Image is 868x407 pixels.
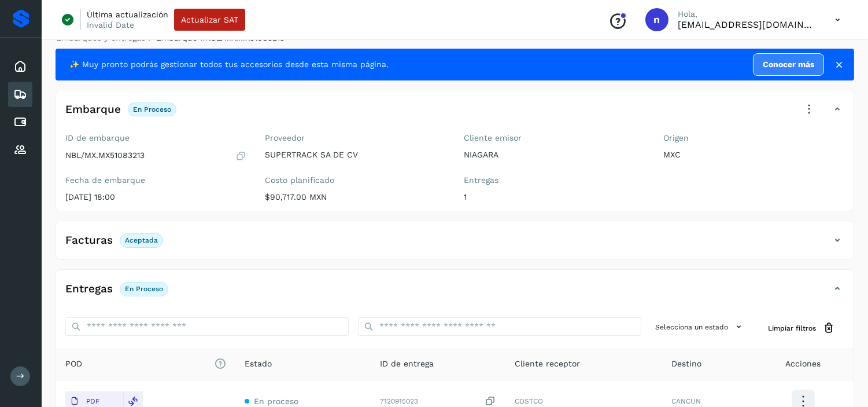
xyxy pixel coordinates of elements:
[651,317,749,336] button: Selecciona un estado
[56,100,854,129] div: EmbarqueEn proceso
[8,109,32,135] div: Cuentas por pagar
[464,133,645,143] label: Cliente emisor
[8,54,32,79] div: Inicio
[464,175,645,185] label: Entregas
[265,150,446,160] p: SUPERTRACK SA DE CV
[87,9,168,20] p: Última actualización
[86,397,99,405] p: PDF
[65,283,113,296] h4: Entregas
[254,397,298,406] span: En proceso
[65,192,246,202] p: [DATE] 18:00
[759,317,844,339] button: Limpiar filtros
[245,358,272,370] span: Estado
[65,175,246,185] label: Fecha de embarque
[678,19,817,30] p: niagara+prod@solvento.mx
[265,175,446,185] label: Costo planificado
[69,58,389,71] span: ✨ Muy pronto podrás gestionar todos tus accesorios desde esta misma página.
[125,285,163,293] p: En proceso
[678,9,817,19] p: Hola,
[464,150,645,160] p: NIAGARA
[174,9,245,31] button: Actualizar SAT
[380,358,434,370] span: ID de entrega
[753,53,824,76] a: Conocer más
[515,358,580,370] span: Cliente receptor
[65,133,246,143] label: ID de embarque
[663,133,844,143] label: Origen
[133,105,171,113] p: En proceso
[181,16,238,24] span: Actualizar SAT
[56,279,854,308] div: EntregasEn proceso
[65,103,121,116] h4: Embarque
[8,82,32,107] div: Embarques
[265,133,446,143] label: Proveedor
[265,192,446,202] p: $90,717.00 MXN
[768,323,816,333] span: Limpiar filtros
[65,358,226,370] span: POD
[663,150,844,160] p: MXC
[8,137,32,163] div: Proveedores
[671,358,701,370] span: Destino
[65,151,145,160] p: NBL/MX.MX51083213
[464,192,645,202] p: 1
[87,20,134,30] p: Invalid Date
[125,236,158,244] p: Aceptada
[56,230,854,259] div: FacturasAceptada
[65,234,113,247] h4: Facturas
[786,358,821,370] span: Acciones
